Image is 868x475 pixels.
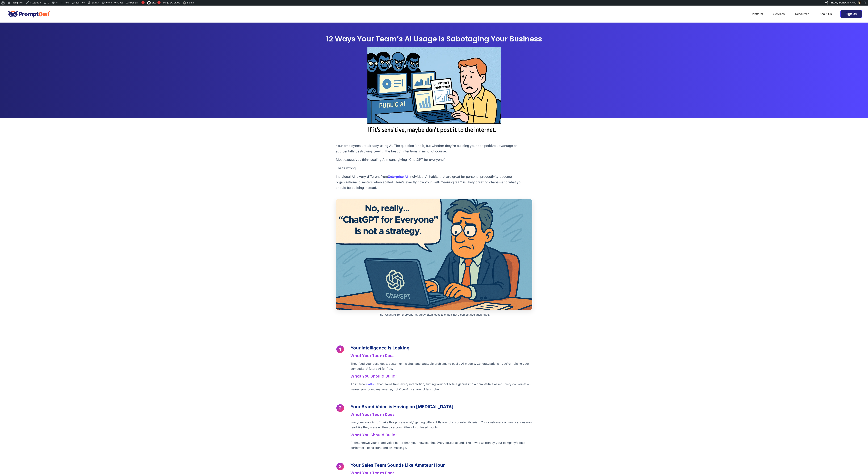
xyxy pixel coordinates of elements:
[350,420,532,430] p: Everyone asks AI to "make this professional," getting different flavors of corporate gibberish. Y...
[840,10,862,18] a: Sign Up
[367,47,501,136] img: Secrets aren't Secret
[350,440,532,450] p: AI that knows your brand voice better than your newest hire. Every output sounds like it was writ...
[336,165,532,171] p: That’s wrong.
[350,345,532,351] h3: Your Intelligence is Leaking
[157,1,161,4] div: 3
[350,462,532,468] h3: Your Sales Team Sounds Like Amateur Hour
[92,1,99,4] span: Site Kit
[350,361,532,371] p: They feed your best ideas, customer insights, and strategic problems to public AI models. Congrat...
[350,412,532,417] h4: What your team does:
[768,8,790,20] a: Services
[336,404,345,412] div: 2
[336,313,532,317] figcaption: The "ChatGPT for everyone" strategy often leads to chaos, not a competitive advantage.
[336,462,345,471] div: 3
[350,404,532,409] h3: Your Brand Voice is Having an [MEDICAL_DATA]
[152,1,156,4] span: SEO
[141,1,145,4] span: !
[336,157,532,162] p: Most executives think scaling AI means giving "ChatGPT for everyone."
[6,8,52,20] img: promptowl.ai logo
[336,143,532,154] p: Your employees are already using AI. The question isn't if, but whether they're building your com...
[336,199,532,310] img: A cartoon illustrating the flawed 'ChatGPT for everyone' approach, a common mistake in enterprise...
[135,35,733,43] h1: 12 Ways Your Team’s AI Usage Is Sabotaging Your Business
[790,8,814,20] a: Resources
[747,8,837,20] nav: Site Navigation: Header
[838,1,857,4] span: [PERSON_NAME]
[336,345,345,354] div: 1
[350,374,532,379] h4: What you should build:
[350,382,532,392] p: An internal that learns from every interaction, turning your collective genius into a competitive...
[814,8,837,20] a: About Us
[366,383,378,386] a: Platform
[388,175,408,178] a: Enterprise AI
[350,433,532,437] h4: What you should build:
[336,174,532,190] p: Individual AI is very different from . Individual AI habits that are great for personal productiv...
[350,354,532,358] h4: What your team does:
[747,8,768,20] a: Platform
